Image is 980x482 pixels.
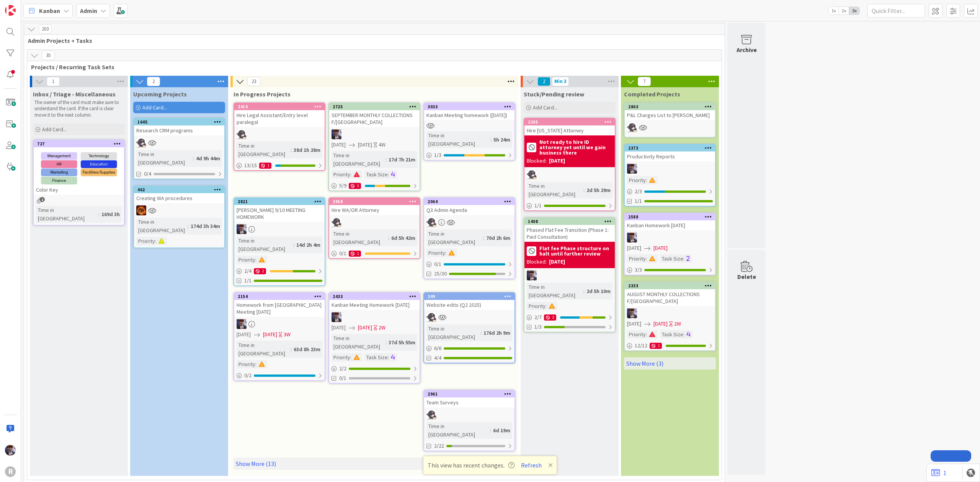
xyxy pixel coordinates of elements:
div: [DATE] [549,258,565,266]
div: 2333AUGUST MONTHLY COLLECTIONS F/[GEOGRAPHIC_DATA] [625,282,715,306]
div: KN [134,138,224,148]
span: : [385,338,387,347]
span: [DATE] [263,331,277,339]
img: ML [237,319,247,329]
div: 2205Hire [US_STATE] Attorney [524,119,615,135]
div: KN [625,122,715,132]
div: Archive [737,45,757,54]
img: ML [627,308,637,318]
div: 2588Kanban Homework [DATE] [625,213,715,230]
div: 1/1 [524,201,615,210]
span: This view has recent changes. [428,461,514,470]
div: 2154 [238,294,325,299]
div: 2064 [428,199,514,204]
div: KN [424,312,514,322]
div: Time in [GEOGRAPHIC_DATA] [136,150,193,167]
span: : [350,353,351,361]
div: 2373 [625,145,715,151]
div: 727 [37,141,124,147]
div: 1408 [524,218,615,225]
img: KN [426,410,436,420]
div: 2588 [628,214,715,220]
img: ML [5,445,16,456]
span: : [445,249,446,257]
div: 70d 2h 6m [484,234,512,242]
span: 2 / 2 [339,365,346,373]
div: ML [329,312,420,322]
div: 2d 5h 10m [585,287,612,295]
div: Priority [527,302,546,310]
div: Time in [GEOGRAPHIC_DATA] [426,324,480,341]
div: 2205 [524,119,615,125]
span: In Progress Projects [234,90,291,98]
span: 3x [849,7,859,15]
b: Flat fee Phase structure on halt until further review [539,246,612,256]
span: 12 / 12 [635,342,647,350]
span: 1 [47,77,60,86]
span: [DATE] [358,324,372,332]
a: 1 [931,468,946,477]
div: Website edits (Q2 2025) [424,300,514,310]
span: : [683,254,684,263]
span: 35 [42,51,55,60]
div: Priority [136,237,155,245]
div: ML [625,233,715,243]
span: [DATE] [237,331,251,339]
div: 2/3 [625,187,715,196]
div: Research CRM programs [134,125,224,135]
span: Admin Projects + Tasks [28,37,715,44]
div: 462Creating WA procedures [134,186,224,203]
div: 4d 9h 44m [194,154,222,163]
div: 2725 [329,103,420,110]
div: Min 3 [554,80,567,83]
div: 2W [674,320,681,328]
div: Time in [GEOGRAPHIC_DATA] [426,230,483,246]
div: P&L Charges List to [PERSON_NAME] [625,110,715,120]
span: : [255,360,256,368]
div: Task Size [660,330,683,339]
div: Blocked: [527,157,547,165]
div: Priority [426,249,445,257]
span: 1/1 [244,277,252,285]
div: 37d 5h 55m [387,338,417,347]
div: 2588 [625,213,715,220]
span: : [188,222,189,230]
img: ML [237,224,247,234]
div: ML [524,270,615,280]
div: 2961 [428,391,514,397]
span: 2x [839,7,849,15]
div: KN [329,217,420,227]
div: 2725 [333,104,420,109]
div: 12/121 [625,341,715,350]
span: : [546,302,547,310]
div: 1 [650,343,662,349]
div: 2863P&L Charges List to [PERSON_NAME] [625,103,715,120]
span: 1x [828,7,839,15]
div: Priority [237,256,255,264]
span: 7 [638,77,651,86]
div: 2958Hire WA/OR Attorney [329,198,420,215]
div: 2433Kanban Meeting Homework [DATE] [329,293,420,310]
div: 1/3 [424,150,514,160]
div: Team Surveys [424,397,514,407]
div: 2419 [238,104,325,109]
span: Stuck/Pending review [524,90,584,98]
div: 17d 7h 21m [387,155,417,164]
span: Upcoming Projects [133,90,187,98]
span: 1 / 3 [434,151,441,159]
div: 1645 [134,119,224,125]
span: 5 / 9 [339,182,346,190]
span: 2 / 7 [534,313,542,321]
div: Phased Flat Fee Transition (Phase 1: Paid Consultation) [524,225,615,242]
span: : [483,234,484,242]
div: 2433 [329,293,420,300]
div: AUGUST MONTHLY COLLECTIONS F/[GEOGRAPHIC_DATA] [625,289,715,306]
span: 4/4 [434,354,441,362]
span: : [388,170,389,179]
div: ML [625,308,715,318]
div: Time in [GEOGRAPHIC_DATA] [36,206,98,223]
span: 1 [40,197,45,202]
span: : [646,176,647,184]
div: ML [625,164,715,174]
div: 2725SEPTEMBER MONTHLY COLLECTIONS F/[GEOGRAPHIC_DATA] [329,103,420,127]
